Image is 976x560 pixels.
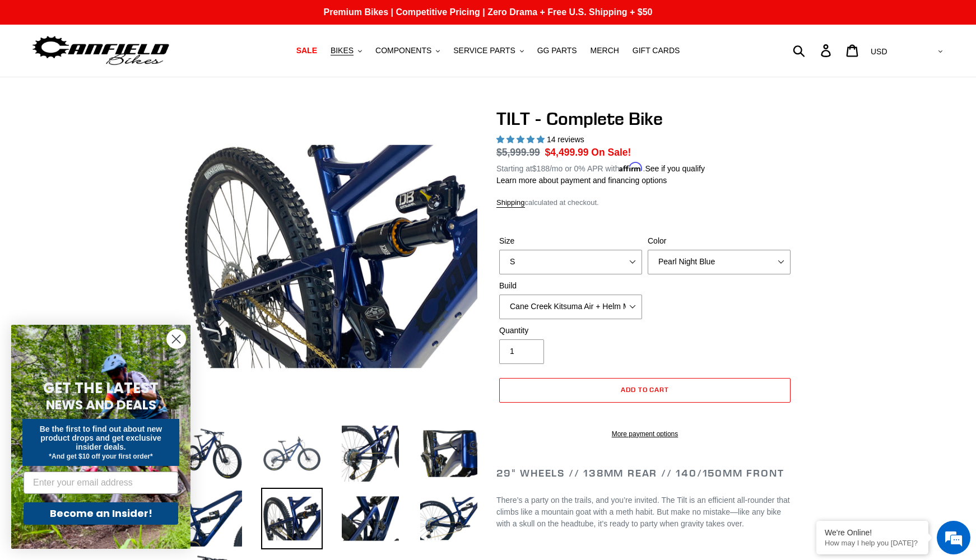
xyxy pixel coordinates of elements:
[166,329,186,349] button: Close dialog
[499,280,642,292] label: Build
[591,46,619,55] span: MERCH
[499,429,791,439] a: More payment options
[183,488,244,549] img: Load image into Gallery viewer, TILT - Complete Bike
[418,423,480,484] img: Load image into Gallery viewer, TILT - Complete Bike
[43,378,159,398] span: GET THE LATEST
[537,46,577,55] span: GG PARTS
[496,467,793,479] h2: 29" Wheels // 138mm Rear // 140/150mm Front
[496,108,793,129] h1: TILT - Complete Bike
[496,147,540,158] s: $5,999.99
[591,145,631,160] span: On Sale!
[499,235,642,247] label: Size
[619,162,643,172] span: Affirm
[496,160,705,175] p: Starting at /mo or 0% APR with .
[448,43,529,58] button: SERVICE PARTS
[496,176,667,185] a: Learn more about payment and financing options
[499,378,791,403] button: Add to cart
[825,528,920,537] div: We're Online!
[46,396,156,414] span: NEWS AND DEALS
[340,423,401,484] img: Load image into Gallery viewer, TILT - Complete Bike
[183,423,244,484] img: Load image into Gallery viewer, TILT - Complete Bike
[545,147,589,158] span: $4,499.99
[340,488,401,549] img: Load image into Gallery viewer, TILT - Complete Bike
[291,43,323,58] a: SALE
[49,452,152,460] span: *And get $10 off your first order*
[496,198,525,208] a: Shipping
[331,46,354,55] span: BIKES
[633,46,680,55] span: GIFT CARDS
[547,135,584,144] span: 14 reviews
[296,46,317,55] span: SALE
[532,43,583,58] a: GG PARTS
[648,235,791,247] label: Color
[418,488,480,549] img: Load image into Gallery viewer, TILT - Complete Bike
[261,488,323,549] img: Load image into Gallery viewer, TILT - Complete Bike
[499,325,642,337] label: Quantity
[621,385,670,394] span: Add to cart
[496,135,547,144] span: 5.00 stars
[40,424,162,451] span: Be the first to find out about new product drops and get exclusive insider deals.
[496,197,793,208] div: calculated at checkout.
[627,43,686,58] a: GIFT CARDS
[645,164,705,173] a: See if you qualify - Learn more about Affirm Financing (opens in modal)
[325,43,368,58] button: BIKES
[24,472,178,494] input: Enter your email address
[799,38,828,63] input: Search
[453,46,515,55] span: SERVICE PARTS
[496,494,793,530] p: There’s a party on the trails, and you’re invited. The Tilt is an efficient all-rounder that clim...
[370,43,445,58] button: COMPONENTS
[825,539,920,547] p: How may I help you today?
[532,164,550,173] span: $188
[585,43,625,58] a: MERCH
[24,502,178,525] button: Become an Insider!
[261,423,323,484] img: Load image into Gallery viewer, TILT - Complete Bike
[375,46,431,55] span: COMPONENTS
[31,33,171,68] img: Canfield Bikes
